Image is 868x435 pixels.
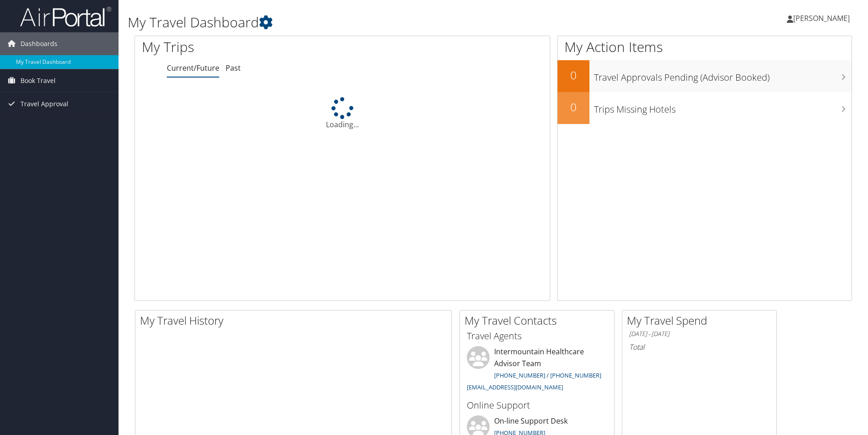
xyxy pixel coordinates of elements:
[21,93,68,115] span: Travel Approval
[558,99,589,115] h2: 0
[558,37,852,57] h1: My Action Items
[140,313,451,328] h2: My Travel History
[467,383,563,391] a: [EMAIL_ADDRESS][DOMAIN_NAME]
[128,13,615,32] h1: My Travel Dashboard
[787,5,859,32] a: [PERSON_NAME]
[594,98,852,116] h3: Trips Missing Hotels
[462,346,612,395] li: Intermountain Healthcare Advisor Team
[627,313,776,328] h2: My Travel Spend
[494,371,601,379] a: [PHONE_NUMBER] / [PHONE_NUMBER]
[793,13,850,23] span: [PERSON_NAME]
[21,32,57,55] span: Dashboards
[467,399,607,412] h3: Online Support
[629,330,770,338] h6: [DATE] - [DATE]
[467,330,607,342] h3: Travel Agents
[558,60,852,92] a: 0Travel Approvals Pending (Advisor Booked)
[226,63,241,73] a: Past
[142,37,370,57] h1: My Trips
[594,67,852,84] h3: Travel Approvals Pending (Advisor Booked)
[20,6,111,27] img: airportal-logo.png
[629,342,770,352] h6: Total
[21,69,56,92] span: Book Travel
[558,67,589,83] h2: 0
[167,63,219,73] a: Current/Future
[465,313,614,328] h2: My Travel Contacts
[135,97,550,130] div: Loading...
[558,92,852,124] a: 0Trips Missing Hotels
